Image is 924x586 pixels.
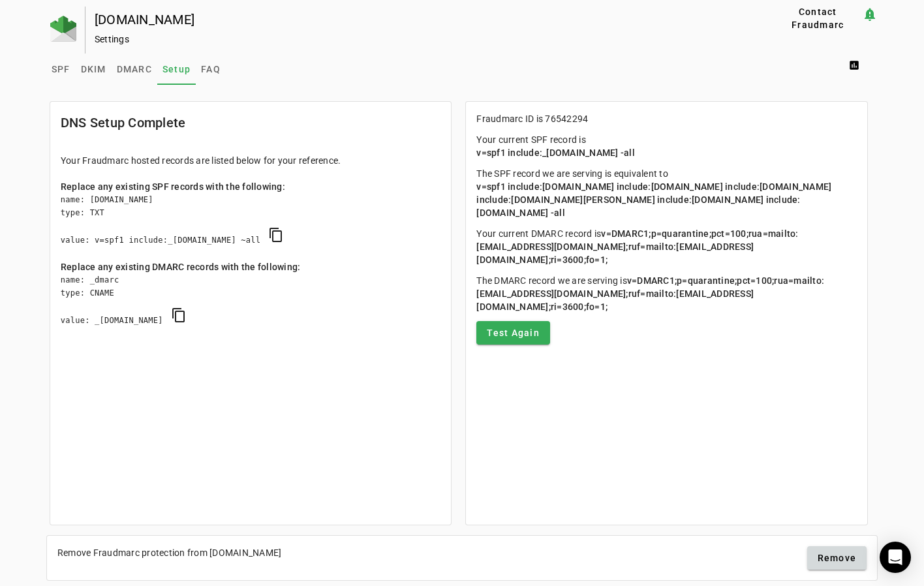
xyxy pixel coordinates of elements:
[76,54,112,85] a: DKIM
[476,228,798,265] span: v=DMARC1;p=quarantine;pct=100;rua=mailto:[EMAIL_ADDRESS][DOMAIN_NAME];ruf=mailto:[EMAIL_ADDRESS][...
[476,181,833,218] span: v=spf1 include:[DOMAIN_NAME] include:[DOMAIN_NAME] include:[DOMAIN_NAME] include:[DOMAIN_NAME][PE...
[476,275,824,312] span: v=DMARC1;p=quarantine;pct=100;rua=mailto:[EMAIL_ADDRESS][DOMAIN_NAME];ruf=mailto:[EMAIL_ADDRESS][...
[95,13,731,26] div: [DOMAIN_NAME]
[862,7,878,22] mat-icon: notification_important
[773,7,862,30] button: Contact Fraudmarc
[487,326,540,339] span: Test Again
[476,133,857,159] p: Your current SPF record is
[807,546,867,570] button: Remove
[95,33,731,46] div: Settings
[880,542,911,573] div: Open Intercom Messenger
[476,112,857,125] p: Fraudmarc ID is 76542294
[778,5,857,31] span: Contact Fraudmarc
[196,54,226,85] a: FAQ
[61,193,441,260] div: name: [DOMAIN_NAME] type: TXT value: v=spf1 include:_[DOMAIN_NAME] ~all
[61,154,441,167] div: Your Fraudmarc hosted records are listed below for your reference.
[476,227,857,266] p: Your current DMARC record is
[162,65,191,74] span: Setup
[476,321,550,345] button: Test Again
[61,273,441,341] div: name: _dmarc type: CNAME value: _[DOMAIN_NAME]
[201,65,221,74] span: FAQ
[476,274,857,313] p: The DMARC record we are serving is
[157,54,196,85] a: Setup
[163,300,194,331] button: copy DMARC
[81,65,106,74] span: DKIM
[260,219,292,251] button: copy SPF
[52,65,70,74] span: SPF
[61,260,441,273] div: Replace any existing DMARC records with the following:
[61,180,441,193] div: Replace any existing SPF records with the following:
[50,16,76,42] img: Fraudmarc Logo
[61,112,186,133] mat-card-title: DNS Setup Complete
[476,167,857,219] p: The SPF record we are serving is equivalent to
[57,546,282,559] div: Remove Fraudmarc protection from [DOMAIN_NAME]
[46,54,76,85] a: SPF
[117,65,152,74] span: DMARC
[818,551,857,564] span: Remove
[476,147,635,158] span: v=spf1 include:_[DOMAIN_NAME] -all
[112,54,157,85] a: DMARC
